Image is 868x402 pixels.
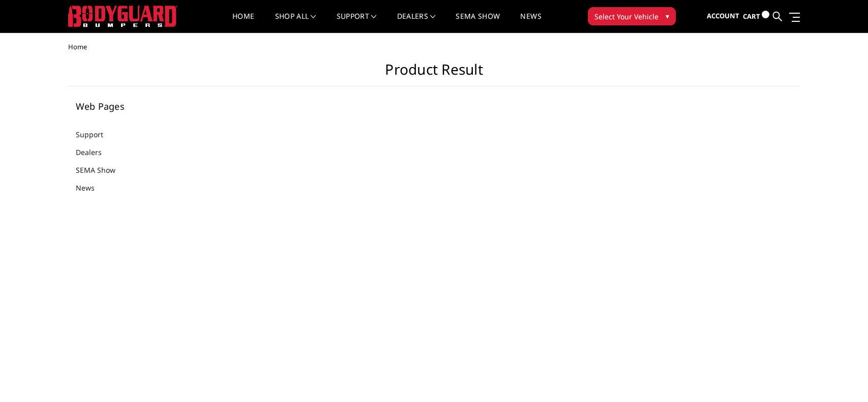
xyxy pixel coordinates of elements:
[520,13,541,33] a: News
[275,13,316,33] a: shop all
[456,13,500,33] a: SEMA Show
[76,102,200,111] h5: Web Pages
[76,182,107,193] a: News
[68,61,800,86] h1: Product Result
[68,42,87,51] span: Home
[666,11,669,21] span: ▾
[76,165,128,175] a: SEMA Show
[743,12,760,21] span: Cart
[743,3,769,30] a: Cart
[232,13,254,33] a: Home
[594,11,659,22] span: Select Your Vehicle
[68,6,177,27] img: BODYGUARD BUMPERS
[76,129,116,140] a: Support
[588,7,676,25] button: Select Your Vehicle
[397,13,436,33] a: Dealers
[707,11,739,20] span: Account
[76,147,114,158] a: Dealers
[707,3,739,30] a: Account
[337,13,377,33] a: Support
